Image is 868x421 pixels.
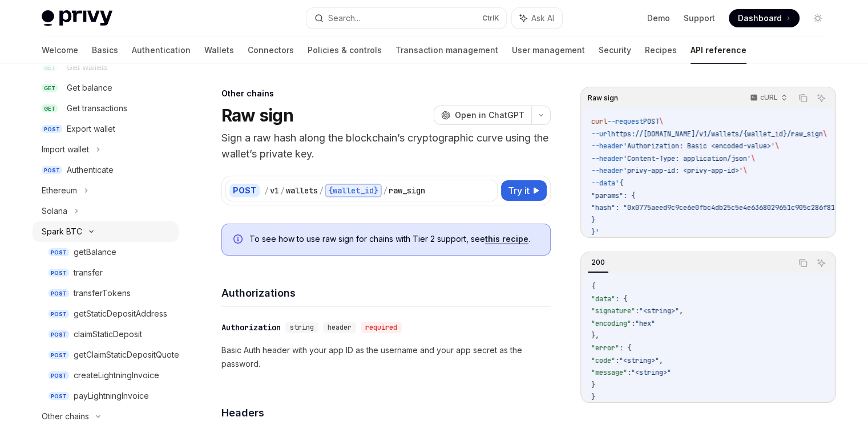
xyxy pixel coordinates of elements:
a: Connectors [248,37,294,64]
div: Export wallet [67,122,115,136]
a: Authentication [132,37,191,64]
a: POSTtransfer [33,262,179,283]
span: --header [591,154,623,163]
a: Demo [647,13,670,24]
span: --url [591,129,611,139]
span: { [591,282,595,291]
div: Other chains [221,88,551,99]
span: Try it [508,184,530,197]
span: "data" [591,294,615,303]
a: Policies & controls [308,37,382,64]
a: Transaction management [395,37,498,64]
span: POST [49,351,69,359]
span: Ctrl K [482,14,499,23]
button: Toggle dark mode [809,9,827,27]
a: Wallets [204,37,234,64]
span: --request [607,117,643,126]
span: --header [591,141,623,151]
span: : [635,306,639,315]
span: : { [619,343,631,353]
span: '{ [615,179,623,188]
button: Ask AI [814,91,829,106]
button: Ask AI [814,256,829,270]
span: "message" [591,368,627,377]
span: --header [591,166,623,175]
div: 200 [588,256,608,269]
div: Solana [42,204,67,218]
span: --data [591,179,615,188]
img: light logo [42,10,112,26]
div: / [319,185,324,196]
a: API reference [691,37,746,64]
h4: Headers [221,405,551,420]
button: Try it [501,180,547,201]
div: required [361,322,402,333]
span: POST [49,310,69,318]
span: "<string>" [619,356,659,365]
span: POST [49,371,69,380]
a: Dashboard [729,9,800,27]
span: } [591,380,595,390]
span: "encoding" [591,319,631,328]
p: Basic Auth header with your app ID as the username and your app secret as the password. [221,343,551,371]
span: : [631,319,635,328]
span: curl [591,117,607,126]
span: 'Content-Type: application/json' [623,154,751,163]
a: GETGet balance [33,78,179,98]
div: Spark BTC [42,225,82,238]
span: "<string>" [639,306,679,315]
div: / [264,185,269,196]
p: Sign a raw hash along the blockchain’s cryptographic curve using the wallet’s private key. [221,130,551,162]
span: POST [49,289,69,298]
a: POSTgetStaticDepositAddress [33,303,179,324]
svg: Info [233,234,245,246]
span: 'Authorization: Basic <encoded-value>' [623,141,775,151]
div: getClaimStaticDepositQuote [74,348,179,362]
span: } [591,392,595,402]
span: Raw sign [588,94,618,103]
span: "hex" [635,319,655,328]
span: "error" [591,343,619,353]
div: v1 [270,185,279,196]
h4: Authorizations [221,285,551,301]
span: POST [42,166,62,175]
a: Support [684,13,715,24]
span: "<string>" [631,368,671,377]
span: \ [743,166,747,175]
span: , [659,356,663,365]
span: POST [49,269,69,277]
span: }, [591,331,599,340]
a: POSTclaimStaticDeposit [33,324,179,345]
span: https://[DOMAIN_NAME]/v1/wallets/{wallet_id}/raw_sign [611,129,823,139]
a: POSTgetClaimStaticDepositQuote [33,345,179,365]
div: wallets [286,185,318,196]
a: POSTAuthenticate [33,160,179,180]
a: POSTExport wallet [33,119,179,139]
span: : [627,368,631,377]
span: POST [49,248,69,257]
span: }' [591,228,599,237]
span: POST [49,392,69,400]
div: getBalance [74,245,116,259]
span: \ [775,141,779,151]
span: Open in ChatGPT [455,110,524,121]
span: GET [42,104,58,113]
span: \ [823,129,827,139]
a: POSTgetBalance [33,242,179,262]
div: createLightningInvoice [74,369,159,382]
span: : [615,356,619,365]
div: getStaticDepositAddress [74,307,167,321]
div: transferTokens [74,286,131,300]
div: Import wallet [42,143,89,156]
a: POSTtransferTokens [33,283,179,303]
div: payLightningInvoice [74,389,149,403]
a: this recipe [485,234,528,244]
span: Ask AI [531,13,554,24]
h1: Raw sign [221,105,293,126]
div: / [383,185,387,196]
span: "params": { [591,191,635,200]
span: To see how to use raw sign for chains with Tier 2 support, see . [249,233,539,245]
span: 'privy-app-id: <privy-app-id>' [623,166,743,175]
span: header [328,323,352,332]
a: GETGet transactions [33,98,179,119]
